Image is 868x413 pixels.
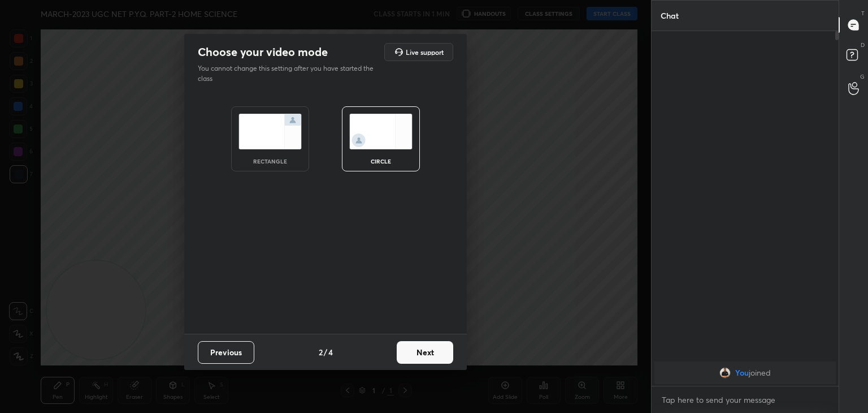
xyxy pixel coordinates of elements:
p: T [861,9,865,18]
h4: 2 [319,346,323,358]
button: Previous [198,341,254,364]
span: joined [749,368,771,377]
p: Chat [652,1,688,31]
h4: 4 [328,346,333,358]
div: rectangle [248,158,293,164]
img: normalScreenIcon.ae25ed63.svg [238,114,302,149]
p: G [860,72,865,81]
p: D [861,41,865,49]
h5: Live support [406,49,444,55]
img: circleScreenIcon.acc0effb.svg [349,114,413,149]
div: circle [358,158,403,164]
button: Next [397,341,453,364]
div: grid [652,359,839,386]
h4: / [324,346,327,358]
span: You [735,368,749,377]
h2: Choose your video mode [198,45,328,59]
p: You cannot change this setting after you have started the class [198,63,381,84]
img: ac1245674e8d465aac1aa0ff8abd4772.jpg [719,367,731,378]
